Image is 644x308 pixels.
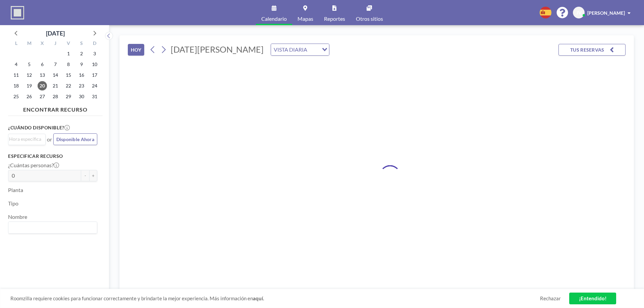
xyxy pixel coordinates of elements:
[81,170,89,181] button: -
[89,170,97,181] button: +
[8,200,18,207] label: Tipo
[569,293,616,304] a: ¡Entendido!
[8,187,23,193] label: Planta
[64,49,73,58] span: viernes, 1 de agosto de 2025
[298,16,313,21] span: Mapas
[90,60,99,69] span: domingo, 10 de agosto de 2025
[46,28,65,38] div: [DATE]
[47,136,52,143] span: or
[261,16,287,21] span: Calendario
[309,45,318,54] input: Search for option
[23,40,36,48] div: M
[38,92,47,101] span: miércoles, 27 de agosto de 2025
[88,40,101,48] div: D
[10,295,540,302] span: Roomzilla requiere cookies para funcionar correctamente y brindarte la mejor experiencia. Más inf...
[540,295,561,302] a: Rechazar
[64,81,73,90] span: viernes, 22 de agosto de 2025
[53,133,97,145] button: Disponible Ahora
[24,60,34,69] span: martes, 5 de agosto de 2025
[11,81,21,90] span: lunes, 18 de agosto de 2025
[64,70,73,80] span: viernes, 15 de agosto de 2025
[36,40,49,48] div: X
[51,81,60,90] span: jueves, 21 de agosto de 2025
[56,136,94,142] span: Disponible Ahora
[24,92,34,101] span: martes, 26 de agosto de 2025
[8,222,97,233] div: Search for option
[11,6,24,19] img: organization-logo
[51,70,60,80] span: jueves, 14 de agosto de 2025
[8,213,27,220] label: Nombre
[90,81,99,90] span: domingo, 24 de agosto de 2025
[90,49,99,58] span: domingo, 3 de agosto de 2025
[8,104,103,113] h4: ENCONTRAR RECURSO
[558,44,626,56] button: TUS RESERVAS
[10,40,23,48] div: L
[62,40,75,48] div: V
[9,223,93,232] input: Search for option
[11,92,21,101] span: lunes, 25 de agosto de 2025
[356,16,383,21] span: Otros sitios
[64,92,73,101] span: viernes, 29 de agosto de 2025
[77,49,86,58] span: sábado, 2 de agosto de 2025
[8,134,45,144] div: Search for option
[51,60,60,69] span: jueves, 7 de agosto de 2025
[77,81,86,90] span: sábado, 23 de agosto de 2025
[128,44,144,56] button: HOY
[64,60,73,69] span: viernes, 8 de agosto de 2025
[51,92,60,101] span: jueves, 28 de agosto de 2025
[8,153,97,159] h3: Especificar recurso
[38,70,47,80] span: miércoles, 13 de agosto de 2025
[324,16,345,21] span: Reportes
[90,70,99,80] span: domingo, 17 de agosto de 2025
[253,295,264,301] a: aquí.
[272,45,309,54] span: VISTA DIARIA
[77,92,86,101] span: sábado, 30 de agosto de 2025
[9,135,42,143] input: Search for option
[77,60,86,69] span: sábado, 9 de agosto de 2025
[11,70,21,80] span: lunes, 11 de agosto de 2025
[90,92,99,101] span: domingo, 31 de agosto de 2025
[587,10,625,16] span: [PERSON_NAME]
[576,10,582,16] span: JV
[8,162,59,169] label: ¿Cuántas personas?
[11,60,21,69] span: lunes, 4 de agosto de 2025
[171,44,264,54] span: [DATE][PERSON_NAME]
[75,40,88,48] div: S
[38,60,47,69] span: miércoles, 6 de agosto de 2025
[24,70,34,80] span: martes, 12 de agosto de 2025
[24,81,34,90] span: martes, 19 de agosto de 2025
[38,81,47,90] span: miércoles, 20 de agosto de 2025
[49,40,62,48] div: J
[271,44,329,55] div: Search for option
[77,70,86,80] span: sábado, 16 de agosto de 2025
